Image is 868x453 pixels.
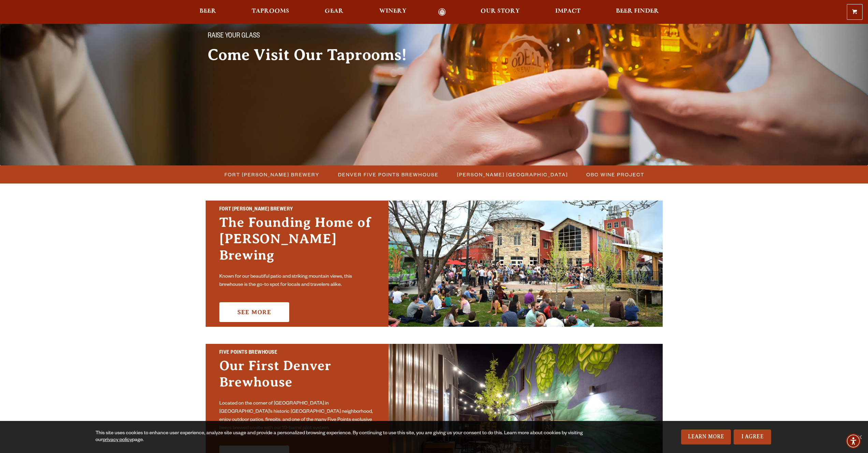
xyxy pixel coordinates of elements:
a: privacy policy [103,438,132,443]
h3: The Founding Home of [PERSON_NAME] Brewing [219,214,375,270]
h3: Our First Denver Brewhouse [219,357,375,397]
span: OBC Wine Project [586,170,644,179]
div: Accessibility Menu [846,434,861,449]
p: Located on the corner of [GEOGRAPHIC_DATA] in [GEOGRAPHIC_DATA]’s historic [GEOGRAPHIC_DATA] neig... [219,400,375,433]
h2: Fort [PERSON_NAME] Brewery [219,205,375,214]
a: Learn More [681,429,731,444]
span: Winery [379,9,407,14]
a: [PERSON_NAME] [GEOGRAPHIC_DATA] [453,170,571,179]
div: This site uses cookies to enhance user experience, analyze site usage and provide a personalized ... [95,430,596,444]
h2: Five Points Brewhouse [219,349,375,357]
a: Odell Home [429,8,455,16]
span: [PERSON_NAME] [GEOGRAPHIC_DATA] [457,170,568,179]
a: I Agree [734,429,771,444]
span: Fort [PERSON_NAME] Brewery [224,170,320,179]
span: Gear [325,9,343,14]
span: Impact [555,9,580,14]
span: Beer Finder [616,9,659,14]
p: Known for our beautiful patio and striking mountain views, this brewhouse is the go-to spot for l... [219,273,375,289]
a: Winery [375,8,411,16]
span: Denver Five Points Brewhouse [338,170,439,179]
a: Taprooms [247,8,294,16]
img: Fort Collins Brewery & Taproom' [388,201,663,327]
a: Beer Finder [612,8,663,16]
h2: Come Visit Our Taprooms! [208,46,421,63]
a: Denver Five Points Brewhouse [334,170,442,179]
a: Our Story [476,8,524,16]
span: Our Story [481,9,520,14]
a: Fort [PERSON_NAME] Brewery [220,170,323,179]
span: Taprooms [252,9,289,14]
span: Raise your glass [208,32,260,41]
a: Impact [551,8,585,16]
a: Gear [320,8,348,16]
a: OBC Wine Project [582,170,648,179]
a: Beer [195,8,221,16]
a: See More [219,302,289,322]
span: Beer [200,9,216,14]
